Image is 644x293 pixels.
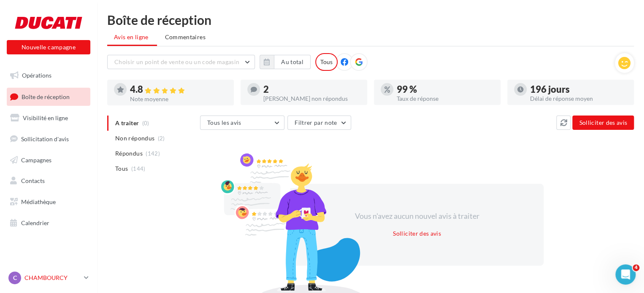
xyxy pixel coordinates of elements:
[615,264,636,285] iframe: Intercom live chat
[315,53,338,71] div: Tous
[263,85,360,94] div: 2
[5,130,92,148] a: Sollicitation d'avis
[21,135,69,142] span: Sollicitation d'avis
[530,96,627,102] div: Délai de réponse moyen
[21,177,45,184] span: Contacts
[263,96,360,102] div: [PERSON_NAME] non répondus
[115,134,154,142] span: Non répondus
[572,116,634,130] button: Solliciter des avis
[107,55,255,69] button: Choisir un point de vente ou un code magasin
[5,193,92,211] a: Médiathèque
[22,72,51,79] span: Opérations
[130,96,227,102] div: Note moyenne
[5,67,92,84] a: Opérations
[130,85,227,94] div: 4.8
[390,228,444,239] button: Solliciter des avis
[21,156,51,163] span: Campagnes
[633,264,639,271] span: 4
[22,93,70,100] span: Boîte de réception
[23,114,68,121] span: Visibilité en ligne
[344,211,490,222] div: Vous n'avez aucun nouvel avis à traiter
[200,116,284,130] button: Tous les avis
[7,270,90,286] a: C CHAMBOURCY
[5,172,92,190] a: Contacts
[115,149,143,158] span: Répondus
[5,214,92,232] a: Calendrier
[5,151,92,169] a: Campagnes
[24,274,81,282] p: CHAMBOURCY
[207,119,241,126] span: Tous les avis
[131,165,146,172] span: (144)
[21,198,56,205] span: Médiathèque
[397,85,494,94] div: 99 %
[158,135,165,142] span: (2)
[5,88,92,106] a: Boîte de réception
[165,33,206,41] span: Commentaires
[530,85,627,94] div: 196 jours
[115,164,128,173] span: Tous
[260,55,311,69] button: Au total
[287,116,351,130] button: Filtrer par note
[7,40,90,54] button: Nouvelle campagne
[274,55,311,69] button: Au total
[146,150,160,157] span: (142)
[13,274,17,282] span: C
[114,58,239,65] span: Choisir un point de vente ou un code magasin
[5,109,92,127] a: Visibilité en ligne
[21,219,49,226] span: Calendrier
[397,96,494,102] div: Taux de réponse
[107,13,634,26] div: Boîte de réception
